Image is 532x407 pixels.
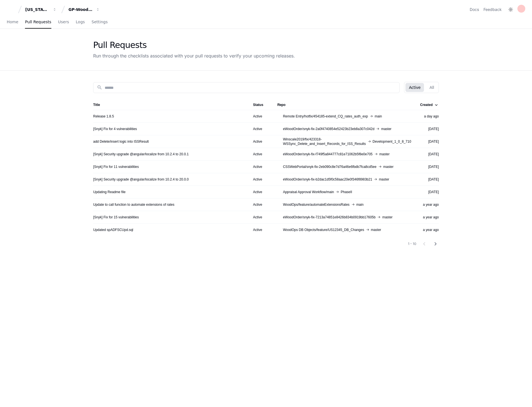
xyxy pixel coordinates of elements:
[283,137,366,146] span: Winscale2019/fix/423318-WSSync_Delete_and_Insert_Records_for_ISS_Results
[483,7,502,12] button: Feedback
[283,165,376,169] span: CSSWebPortal/snyk-fix-2eb090c8e7d76a46e6fbdb7fca8cd5ee
[470,7,479,12] a: Docs
[91,20,107,24] span: Settings
[420,152,439,156] div: [DATE]
[58,20,69,24] span: Users
[253,103,269,107] div: Status
[420,202,439,207] div: a year ago
[66,4,102,15] button: GP-WoodOps
[420,114,439,119] div: a day ago
[58,16,69,29] a: Users
[382,215,393,219] span: master
[420,228,439,232] div: a year ago
[68,7,93,12] div: GP-WoodOps
[93,139,149,144] a: add Delete/insert logic into ISSResult
[253,190,269,194] div: Active
[93,152,189,156] a: [Snyk] Security upgrade @angular/localize from 10.2.4 to 20.0.1
[93,165,139,169] a: [Snyk] Fix for 11 vulnerabilities
[91,16,107,29] a: Settings
[7,20,18,24] span: Home
[7,16,18,29] a: Home
[93,103,244,107] div: Title
[420,103,433,107] div: Created
[253,228,269,232] div: Active
[253,177,269,182] div: Active
[283,202,349,207] span: WoodOps/feature/automateExtensionsRates
[93,190,125,194] a: Updating Readme file
[405,83,424,92] button: Active
[420,177,439,182] div: [DATE]
[426,83,437,92] button: All
[341,190,352,194] span: PhaseII
[97,85,102,90] mat-icon: search
[283,215,375,219] span: eWoodOrder/snyk-fix-7213a74851e8426b834b0919bb17605b
[273,100,416,110] th: Repo
[93,215,139,219] a: [Snyk] Fix for 15 vulnerabilities
[420,103,438,107] div: Created
[379,177,389,182] span: master
[356,202,364,207] span: main
[432,240,439,247] mat-icon: chevron_right
[93,52,295,59] div: Run through the checklists associated with your pull requests to verify your upcoming releases.
[420,165,439,169] div: [DATE]
[253,165,269,169] div: Active
[93,127,137,131] a: [Snyk] Fix for 4 vulnerabilities
[283,228,364,232] span: WoodOps DB Objects/feature/US12345_DB_Changes
[381,127,391,131] span: master
[93,103,100,107] div: Title
[76,16,85,29] a: Logs
[283,127,374,131] span: eWoodOrder/snyk-fix-2a0f4740854e52423b23eb8a307c042d
[93,114,114,119] a: Release 1.8.5
[371,228,381,232] span: master
[253,103,263,107] div: Status
[375,114,382,119] span: main
[408,242,416,246] div: 1 - 10
[25,16,51,29] a: Pull Requests
[420,139,439,144] div: [DATE]
[93,228,133,232] a: Updated spADFSCUpd.sql
[93,202,175,207] a: Update to call function to automate extensions of rates
[23,4,59,15] button: [US_STATE] Pacific
[253,139,269,144] div: Active
[420,190,439,194] div: [DATE]
[383,165,394,169] span: master
[253,152,269,156] div: Active
[253,114,269,119] div: Active
[283,177,372,182] span: eWoodOrder/snyk-fix-b2dac1d5f0c58aac20e0f346f8983b21
[283,114,368,119] span: Remote Entry/hotfix/454185-extend_CQ_rates_auth_exp
[283,190,334,194] span: Appraisal Approval Workflow/main
[253,127,269,131] div: Active
[373,139,411,144] span: Development_1_0_8_710
[379,152,390,156] span: master
[25,20,51,24] span: Pull Requests
[253,215,269,219] div: Active
[76,20,85,24] span: Logs
[25,7,49,12] div: [US_STATE] Pacific
[420,127,439,131] div: [DATE]
[93,40,295,50] div: Pull Requests
[283,152,372,156] span: eWoodOrder/snyk-fix-f749f5a844777c81e71062b5f8e0e705
[420,215,439,219] div: a year ago
[93,177,189,182] a: [Snyk] Security upgrade @angular/localize from 10.2.4 to 20.0.0
[253,202,269,207] div: Active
